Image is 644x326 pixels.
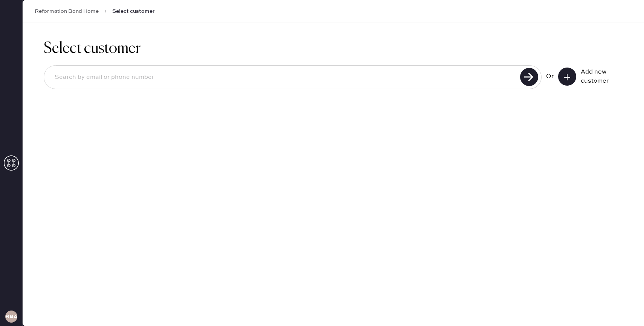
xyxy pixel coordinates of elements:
[35,8,99,15] a: Reformation Bond Home
[112,8,155,15] span: Select customer
[49,69,518,86] input: Search by email or phone number
[5,314,17,319] h3: RBA
[546,72,554,81] div: Or
[581,68,618,86] div: Add new customer
[44,40,623,58] h1: Select customer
